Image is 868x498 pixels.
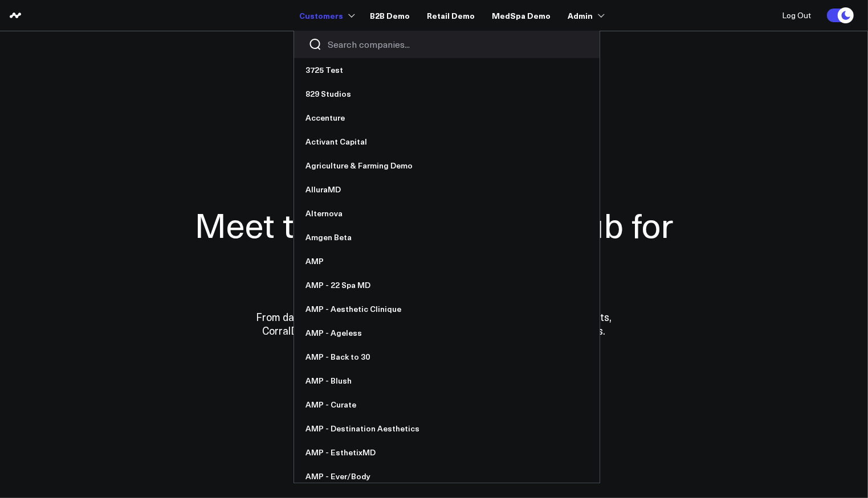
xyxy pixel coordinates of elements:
a: AMP [294,249,600,273]
a: Alternova [294,201,600,225]
a: AMP - Ageless [294,321,600,345]
a: Admin [568,5,602,26]
a: Retail Demo [427,5,475,26]
a: Amgen Beta [294,225,600,249]
a: AMP - Destination Aesthetics [294,417,600,441]
a: AMP - 22 Spa MD [294,273,600,297]
input: Search companies input [328,38,585,51]
a: AMP - Curate [294,393,600,417]
h1: Meet the all-in-one data hub for ambitious teams [155,203,714,287]
a: MedSpa Demo [492,5,551,26]
a: AlluraMD [294,178,600,201]
a: 829 Studios [294,82,600,106]
button: Search companies button [308,38,322,51]
a: Customers [299,5,353,26]
a: AMP - Back to 30 [294,345,600,369]
a: AMP - EsthetixMD [294,441,600,464]
a: Activant Capital [294,130,600,154]
a: Accenture [294,106,600,130]
a: AMP - Blush [294,369,600,393]
a: AMP - Aesthetic Clinique [294,297,600,321]
a: B2B Demo [370,5,410,26]
a: AMP - Ever/Body [294,464,600,488]
p: From data cleansing and integration to personalized dashboards and insights, CorralData automates... [232,310,637,338]
a: 3725 Test [294,58,600,82]
a: Agriculture & Farming Demo [294,154,600,178]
